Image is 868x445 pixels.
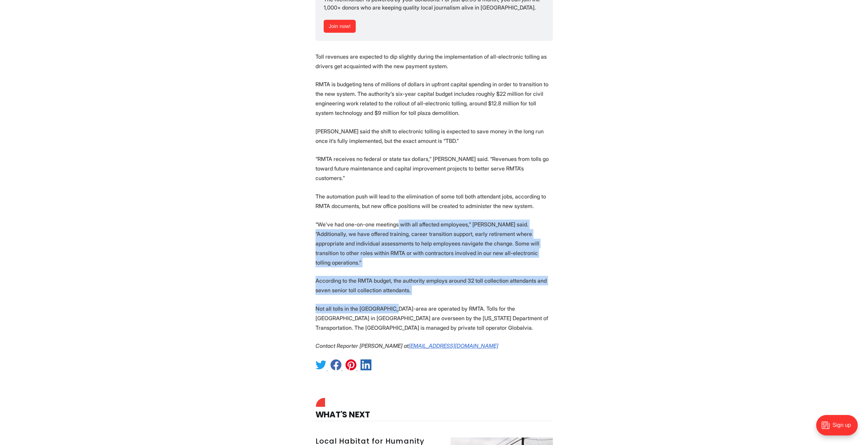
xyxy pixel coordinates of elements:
p: The automation push will lead to the elimination of some toll both attendant jobs, according to R... [315,192,553,211]
iframe: portal-trigger [810,412,868,445]
a: Join now! [324,20,356,33]
p: “We’ve had one-on-one meetings with all affected employees,” [PERSON_NAME] said. “Additionally, w... [315,220,553,267]
h4: What's Next [315,400,553,421]
p: “RMTA receives no federal or state tax dollars,” [PERSON_NAME] said. “Revenues from tolls go towa... [315,154,553,183]
p: [PERSON_NAME] said the shift to electronic tolling is expected to save money in the long run once... [315,127,553,146]
p: Toll revenues are expected to dip slightly during the implementation of all-electronic tolling as... [315,52,553,71]
p: Not all tolls in the [GEOGRAPHIC_DATA]-area are operated by RMTA. Tolls for the [GEOGRAPHIC_DATA]... [315,304,553,332]
p: According to the RMTA budget, the authority employs around 32 toll collection attendants and seve... [315,276,553,295]
p: RMTA is budgeting tens of millions of dollars in upfront capital spending in order to transition ... [315,79,553,118]
a: [EMAIL_ADDRESS][DOMAIN_NAME] [409,342,498,349]
em: Contact Reporter [PERSON_NAME] at [315,342,409,349]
